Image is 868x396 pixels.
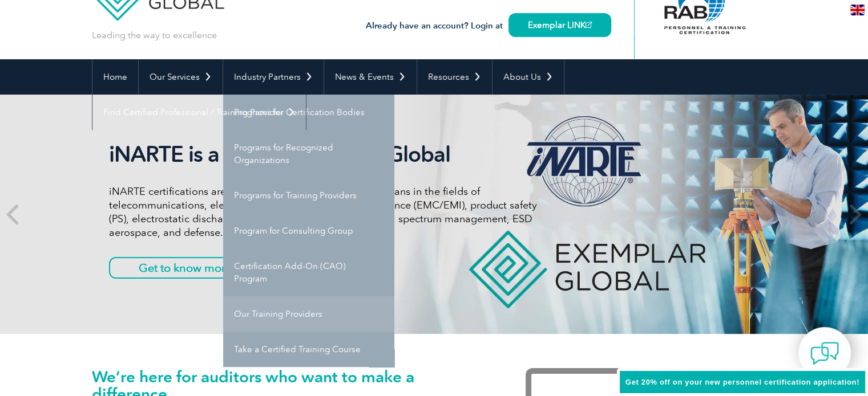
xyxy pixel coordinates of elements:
[850,5,865,15] img: en
[625,378,859,386] span: Get 20% off on your new personnel certification application!
[324,59,417,95] a: News & Events
[223,95,394,130] a: Programs for Certification Bodies
[109,257,337,279] a: Get to know more about iNARTE
[92,59,138,95] a: Home
[92,29,217,42] p: Leading the way to excellence
[109,141,537,168] h2: iNARTE is a Part of Exemplar Global
[223,130,394,178] a: Programs for Recognized Organizations
[586,22,592,28] img: open_square.png
[109,185,537,239] p: iNARTE certifications are for qualified engineers and technicians in the fields of telecommunicat...
[223,296,394,332] a: Our Training Providers
[223,332,394,367] a: Take a Certified Training Course
[492,59,564,95] a: About Us
[810,339,839,368] img: contact-chat.png
[223,213,394,248] a: Program for Consulting Group
[139,59,223,95] a: Our Services
[92,95,306,130] a: Find Certified Professional / Training Provider
[223,59,324,95] a: Industry Partners
[508,13,611,37] a: Exemplar LINK
[223,178,394,213] a: Programs for Training Providers
[223,248,394,296] a: Certification Add-On (CAO) Program
[417,59,492,95] a: Resources
[366,19,611,33] h3: Already have an account? Login at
